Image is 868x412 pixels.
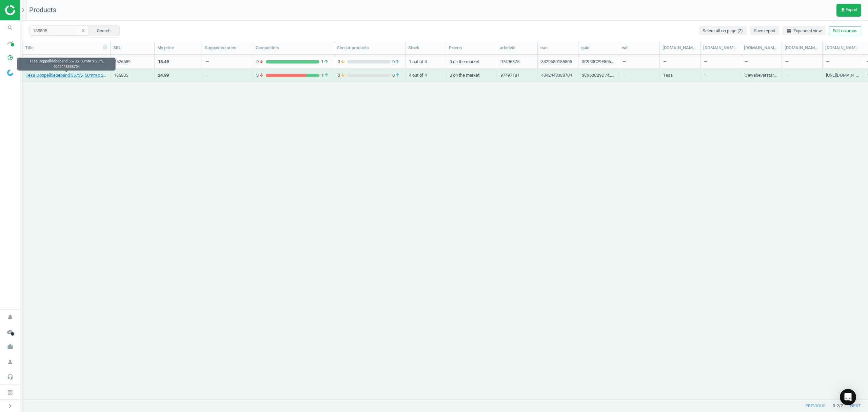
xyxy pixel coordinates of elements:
div: 97497181 [500,72,519,81]
div: 4042448388704 [541,72,572,81]
div: [DOMAIN_NAME](description) [744,45,779,51]
div: My price [157,45,199,51]
i: get_app [840,7,846,13]
div: Tesa Doppelklebeband 55735, 50mm x 25m, 4042448388704 [17,58,116,71]
div: Similar products [337,45,402,51]
div: Title [25,45,107,51]
span: 1 [319,72,331,78]
div: SKU [113,45,152,51]
div: Competitors [256,45,331,51]
i: arrow_downward [340,59,346,65]
div: 0 on the market [450,69,493,81]
span: Select all on page (2) [703,28,743,34]
i: notifications [4,311,17,323]
div: 185805 [114,72,151,78]
div: [DOMAIN_NAME](image_url) [825,45,860,51]
i: arrow_upward [395,72,400,78]
i: horizontal_split [786,28,792,34]
i: cloud_done [4,325,17,338]
div: — [205,72,209,81]
div: 97496375 [500,59,519,67]
div: — [704,55,737,67]
div: — [826,55,860,67]
i: timeline [4,36,17,49]
div: Stock [408,45,443,51]
i: arrow_upward [395,59,400,65]
button: horizontal_splitExpanded view [783,26,826,36]
button: Search [88,25,120,36]
span: 0 [338,59,347,65]
span: 0 [338,72,347,78]
button: chevron_right [2,401,19,410]
div: 4 out of 4 [409,69,442,81]
div: 1 out of 4 [409,55,442,67]
div: — [785,55,819,67]
div: [DOMAIN_NAME](ean) [785,45,820,51]
div: ean [540,45,575,51]
img: ajHJNr6hYgQAAAAASUVORK5CYII= [5,5,53,15]
div: Gewebeverstärktes, weißes Verlegeband aus Polypropylen, rückstandslos wieder ablösbar Besonders g... [745,72,778,81]
div: [DOMAIN_NAME](brand) [663,45,697,51]
div: articleid [500,45,535,51]
span: Expanded view [786,28,822,34]
span: 0 [391,72,402,78]
span: Save report [754,28,775,34]
span: 0 [256,59,266,65]
div: — [663,55,697,67]
i: arrow_downward [259,59,264,65]
div: — [785,69,819,81]
span: 0 [391,59,402,65]
img: wGWNvw8QSZomAAAAABJRU5ErkJggg== [7,70,13,76]
button: Select all on page (2) [699,26,747,36]
div: 18.49 [158,59,169,65]
div: — [623,69,656,81]
i: person [4,355,17,368]
div: — [205,59,209,67]
a: Tesa Doppelklebeband 55735, 50mm x 25m, 4042448388704 [26,72,107,78]
div: 3C953C29D74E8C0FE06365033D0AFB5F [582,72,615,81]
div: grid [22,55,868,392]
div: — [623,55,656,67]
div: 3C953C29E8068C0FE06365033D0AFB5F [582,59,615,67]
span: Export [840,7,857,13]
button: next [843,400,868,412]
div: 2526589 [114,59,151,65]
div: 24.99 [158,72,169,78]
i: arrow_upward [323,59,329,65]
button: previous [798,400,833,412]
div: vat [622,45,657,51]
button: Save report [750,26,779,36]
input: SKU/Title search [29,25,88,36]
div: Open Intercom Messenger [840,389,856,405]
i: work [4,340,17,353]
span: 3 [256,72,266,78]
span: 1 [319,59,331,65]
div: Tesa [663,72,673,81]
div: 3329680185805 [541,59,572,67]
button: Edit columns [829,26,861,36]
i: search [4,21,17,34]
div: Promo [449,45,494,51]
div: — [745,55,778,67]
button: clear [78,26,88,36]
span: Products [29,6,56,14]
button: get_appExport [836,4,861,17]
div: guid [581,45,616,51]
i: headset_mic [4,370,17,383]
i: pie_chart_outlined [4,51,17,64]
div: 0 on the market [450,55,493,67]
div: — [704,69,737,81]
span: / 2 [839,403,843,409]
i: arrow_upward [323,72,329,78]
span: 0 - 2 [833,403,839,409]
i: chevron_right [6,402,14,410]
i: clear [81,28,85,33]
i: arrow_downward [259,72,264,78]
i: arrow_downward [340,72,346,78]
div: Suggested price [205,45,250,51]
div: [DOMAIN_NAME](delivery) [703,45,738,51]
div: [URL][DOMAIN_NAME] [826,72,860,81]
i: chevron_right [19,6,27,14]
